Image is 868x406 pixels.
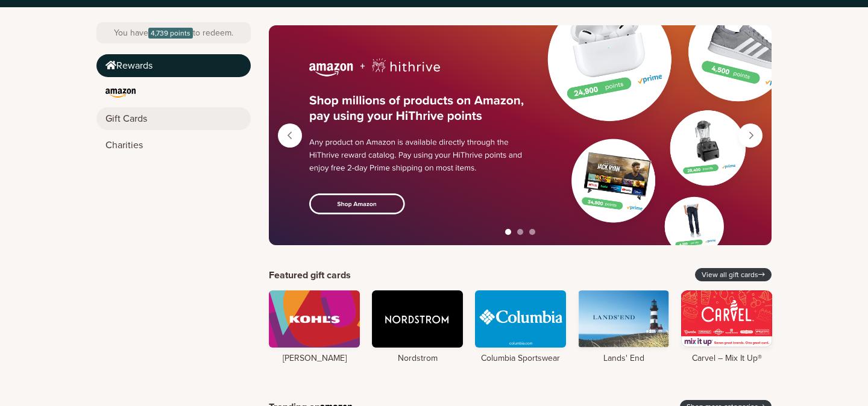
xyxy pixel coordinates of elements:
[578,290,669,364] a: Lands' End
[148,28,193,39] span: 4,739 points
[505,229,511,235] button: 1
[695,268,772,281] a: View all gift cards
[475,354,566,364] h4: Columbia Sportswear
[278,123,302,148] button: Previous
[578,354,669,364] h4: Lands' End
[517,229,523,235] button: 2
[96,134,251,157] a: Charities
[96,107,251,130] a: Gift Cards
[475,290,566,364] a: Columbia Sportswear
[681,354,772,364] h4: Carvel – Mix It Up®
[372,290,463,364] a: Nordstrom
[269,270,351,281] h2: Featured gift cards
[529,229,535,235] button: 3
[96,54,251,77] a: Rewards
[738,123,763,148] button: Next
[96,22,251,43] div: You have to redeem.
[269,354,360,364] h4: [PERSON_NAME]
[28,8,52,19] span: Help
[372,354,463,364] h4: Nordstrom
[269,290,360,364] a: [PERSON_NAME]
